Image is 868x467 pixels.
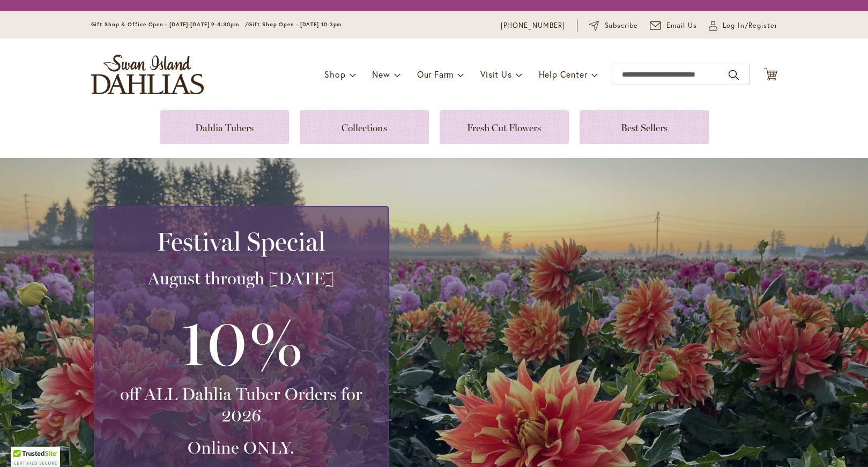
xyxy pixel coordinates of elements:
[11,447,60,467] div: TrustedSite Certified
[650,20,697,31] a: Email Us
[108,437,375,458] h3: Online ONLY.
[108,383,375,426] h3: off ALL Dahlia Tuber Orders for 2026
[729,66,738,84] button: Search
[666,20,697,31] span: Email Us
[108,300,375,383] h3: 10%
[372,69,390,80] span: New
[91,21,249,28] span: Gift Shop & Office Open - [DATE]-[DATE] 9-4:30pm /
[248,21,342,28] span: Gift Shop Open - [DATE] 10-3pm
[324,69,345,80] span: Shop
[501,20,566,31] a: [PHONE_NUMBER]
[108,268,375,289] h3: August through [DATE]
[480,69,511,80] span: Visit Us
[605,20,639,31] span: Subscribe
[723,20,777,31] span: Log In/Register
[709,20,777,31] a: Log In/Register
[91,55,204,94] a: store logo
[539,69,588,80] span: Help Center
[108,227,375,257] h2: Festival Special
[417,69,454,80] span: Our Farm
[589,20,638,31] a: Subscribe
